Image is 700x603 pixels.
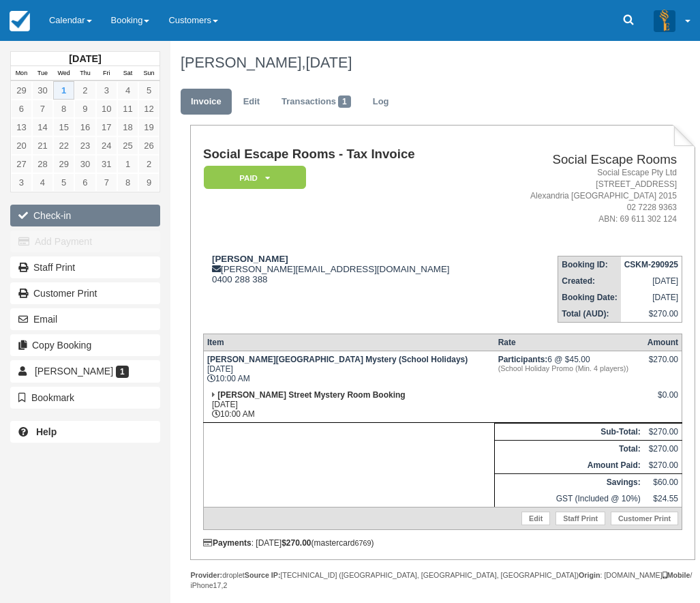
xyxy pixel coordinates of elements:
[495,334,644,351] th: Rate
[138,136,159,155] a: 26
[96,81,117,100] a: 3
[96,173,117,192] a: 7
[138,173,159,192] a: 9
[648,355,678,375] div: $270.00
[495,423,644,440] th: Sub-Total:
[10,205,160,226] button: Check-in
[203,254,496,284] div: [PERSON_NAME][EMAIL_ADDRESS][DOMAIN_NAME] 0400 288 388
[558,306,621,323] th: Total (AUD):
[74,118,95,136] a: 16
[203,351,494,387] td: [DATE] 10:00 AM
[138,66,159,81] th: Sun
[644,334,682,351] th: Amount
[117,118,138,136] a: 18
[663,571,690,579] strong: Mobile
[69,53,101,64] strong: [DATE]
[10,387,160,409] button: Bookmark
[138,118,159,136] a: 19
[11,173,32,192] a: 3
[53,136,74,155] a: 22
[204,166,306,190] em: Paid
[117,100,138,118] a: 11
[10,421,160,443] a: Help
[10,231,160,252] button: Add Payment
[556,512,605,525] a: Staff Print
[10,360,160,382] a: [PERSON_NAME] 1
[203,334,494,351] th: Item
[11,136,32,155] a: 20
[11,118,32,136] a: 13
[74,155,95,173] a: 30
[10,11,30,31] img: checkfront-main-nav-mini-logo.png
[271,89,361,115] a: Transactions1
[117,155,138,173] a: 1
[10,334,160,356] button: Copy Booking
[495,440,644,457] th: Total:
[644,457,682,474] td: $270.00
[32,155,53,173] a: 28
[181,89,232,115] a: Invoice
[521,512,550,525] a: Edit
[32,173,53,192] a: 4
[96,66,117,81] th: Fri
[10,308,160,330] button: Email
[363,89,399,115] a: Log
[621,306,682,323] td: $270.00
[53,155,74,173] a: 29
[32,118,53,136] a: 14
[10,256,160,278] a: Staff Print
[498,364,641,372] em: (School Holiday Promo (Min. 4 players))
[53,118,74,136] a: 15
[116,366,129,378] span: 1
[355,539,371,547] small: 6769
[501,153,677,167] h2: Social Escape Rooms
[338,95,351,108] span: 1
[53,81,74,100] a: 1
[495,351,644,387] td: 6 @ $45.00
[558,256,621,273] th: Booking ID:
[10,282,160,304] a: Customer Print
[117,173,138,192] a: 8
[181,55,685,71] h1: [PERSON_NAME],
[117,66,138,81] th: Sat
[644,473,682,490] td: $60.00
[53,66,74,81] th: Wed
[32,136,53,155] a: 21
[32,81,53,100] a: 30
[190,571,222,579] strong: Provider:
[558,289,621,306] th: Booking Date:
[203,538,252,548] strong: Payments
[217,390,405,400] strong: [PERSON_NAME] Street Mystery Room Booking
[32,66,53,81] th: Tue
[117,81,138,100] a: 4
[644,440,682,457] td: $270.00
[74,136,95,155] a: 23
[53,173,74,192] a: 5
[203,387,494,423] td: [DATE] 10:00 AM
[203,147,496,162] h1: Social Escape Rooms - Tax Invoice
[96,136,117,155] a: 24
[74,100,95,118] a: 9
[96,118,117,136] a: 17
[212,254,288,264] strong: [PERSON_NAME]
[11,66,32,81] th: Mon
[32,100,53,118] a: 7
[305,54,352,71] span: [DATE]
[495,457,644,474] th: Amount Paid:
[621,273,682,289] td: [DATE]
[281,538,311,548] strong: $270.00
[644,423,682,440] td: $270.00
[654,10,675,31] img: A3
[501,167,677,226] address: Social Escape Pty Ltd [STREET_ADDRESS] Alexandria [GEOGRAPHIC_DATA] 2015 02 7228 9363 ABN: 69 611...
[579,571,600,579] strong: Origin
[138,155,159,173] a: 2
[53,100,74,118] a: 8
[644,490,682,508] td: $24.55
[96,155,117,173] a: 31
[74,81,95,100] a: 2
[245,571,281,579] strong: Source IP:
[233,89,270,115] a: Edit
[495,490,644,508] td: GST (Included @ 10%)
[35,366,113,377] span: [PERSON_NAME]
[11,81,32,100] a: 29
